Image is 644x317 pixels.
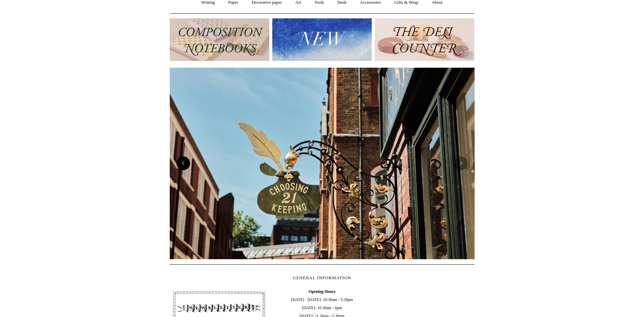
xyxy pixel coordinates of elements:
[329,257,336,259] button: Page 3
[309,257,315,259] button: Page 1
[309,289,335,294] b: Opening Hours
[454,156,468,170] button: Next
[170,68,475,260] img: Copyright Choosing Keeping 20190711 LS Homepage 7.jpg__PID:4c49fdcc-9d5f-40e8-9753-f5038b35abb7
[170,18,269,61] img: 202302 Composition ledgers.jpg__PID:69722ee6-fa44-49dd-a067-31375e5d54ec
[375,18,474,61] img: The Deli Counter
[272,18,372,61] img: New.jpg__PID:f73bdf93-380a-4a35-bcfe-7823039498e1
[319,257,326,259] button: Page 2
[293,275,351,280] span: GENERAL INFORMATION
[177,156,190,170] button: Previous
